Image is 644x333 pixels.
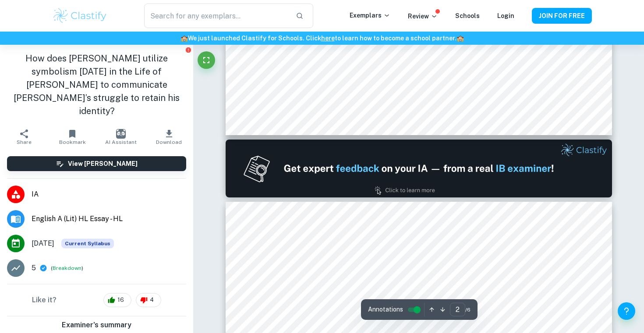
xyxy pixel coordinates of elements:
span: Download [156,139,182,145]
span: 🏫 [456,35,464,42]
img: Clastify logo [52,7,108,25]
button: Report issue [185,47,191,53]
span: / 6 [465,306,471,314]
div: This exemplar is based on the current syllabus. Feel free to refer to it for inspiration/ideas wh... [61,239,114,248]
span: English A (Lit) HL Essay - HL [32,214,186,224]
input: Search for any exemplars... [144,4,289,28]
button: Fullscreen [198,51,215,69]
span: ( ) [51,264,83,272]
button: Download [145,125,193,149]
h6: We just launched Clastify for Schools. Click to learn how to become a school partner. [2,33,642,43]
span: 4 [145,296,159,304]
div: 4 [136,293,161,307]
h6: Examiner's summary [4,320,190,330]
h1: How does [PERSON_NAME] utilize symbolism [DATE] in the Life of [PERSON_NAME] to communicate [PERS... [7,52,186,118]
p: Exemplars [350,11,390,20]
span: [DATE] [32,238,54,249]
img: Ad [226,140,612,197]
span: Bookmark [59,139,86,145]
span: Share [17,139,32,145]
span: 16 [113,296,129,304]
span: Annotations [368,305,403,314]
img: AI Assistant [116,129,126,139]
button: Bookmark [48,125,96,149]
p: Review [408,11,438,21]
span: IA [32,189,186,200]
button: Breakdown [53,264,81,272]
a: here [321,35,335,42]
a: Schools [455,12,480,19]
span: Current Syllabus [61,239,114,248]
p: 5 [32,263,36,273]
div: 16 [103,293,131,307]
span: 🏫 [180,35,188,42]
button: AI Assistant [97,125,145,149]
button: View [PERSON_NAME] [7,156,186,171]
span: AI Assistant [105,139,137,145]
h6: Like it? [32,295,57,305]
button: JOIN FOR FREE [532,8,592,24]
a: Login [497,12,514,19]
h6: View [PERSON_NAME] [68,159,138,168]
button: Help and Feedback [618,302,635,320]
